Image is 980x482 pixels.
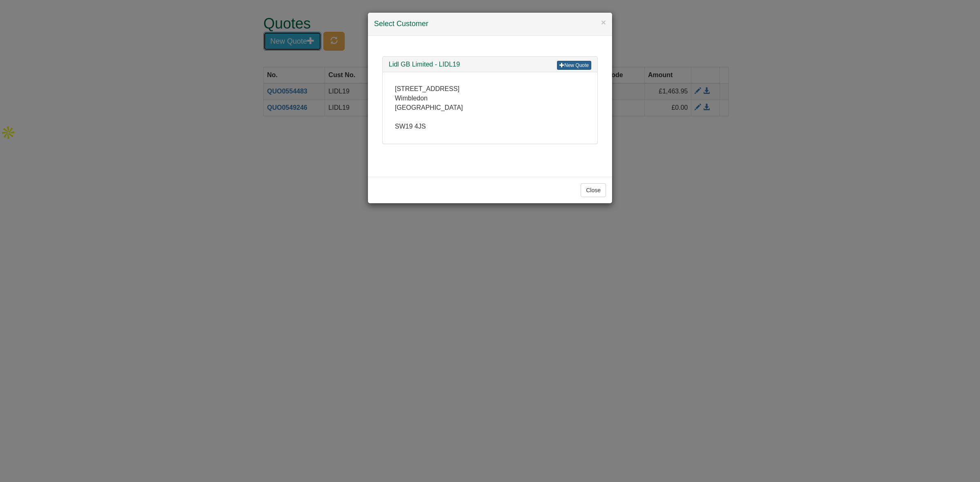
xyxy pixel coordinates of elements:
button: Close [581,183,606,197]
a: New Quote [557,61,591,70]
button: × [601,18,606,27]
span: SW19 4JS [395,123,426,130]
span: [GEOGRAPHIC_DATA] [395,104,463,111]
span: Wimbledon [395,95,428,102]
span: [STREET_ADDRESS] [395,85,459,92]
h3: Lidl GB Limited - LIDL19 [389,61,591,68]
h4: Select Customer [374,19,606,29]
